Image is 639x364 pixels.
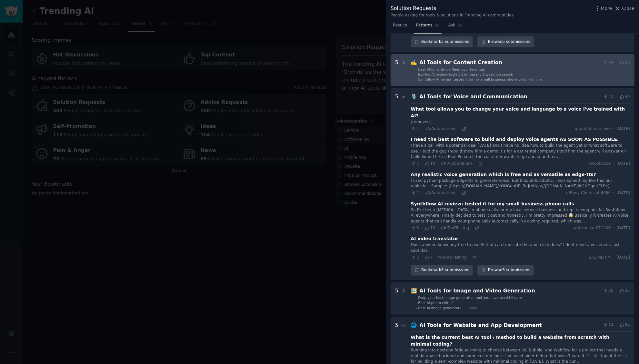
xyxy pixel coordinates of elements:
[475,162,476,166] span: ·
[438,255,467,260] span: r/AIToolTesting
[477,265,534,276] a: Browse5 submissions
[616,322,617,328] span: ·
[391,5,514,13] div: Solution Requests
[437,226,438,231] span: ·
[424,161,435,167] span: 10
[418,77,526,81] span: Synthflow AI review: tested it for my small business phone calls
[418,301,454,305] span: Best AI photo editor?
[622,5,634,12] span: Close
[589,255,611,261] span: u/LUMLTPM
[416,306,417,310] div: -
[411,36,473,47] div: Bookmark 5 submissions
[603,94,614,100] span: 23
[421,127,422,131] span: ·
[601,5,612,12] span: More
[411,106,630,119] div: What tool allows you to change your voice and language to a voice I've trained with AI?
[411,143,630,160] div: I have a call with a potential deal [DATE] and I have no idea how to build the agent yet or what ...
[411,178,630,189] div: I used python package edge-tts to generate voice. But it sounds robotic. I was something like thi...
[395,287,398,310] div: 5
[411,235,459,242] div: AI video translator
[395,93,398,276] div: 5
[411,171,596,178] div: Any realistic voice generation which is free and as versatile as edge-tts?
[619,288,630,294] span: 35
[617,225,630,231] span: [DATE]
[446,20,464,34] a: Ask
[411,225,419,231] span: 6
[614,5,634,12] button: Close
[418,296,522,300] span: Drop your best image generation tool you have used till date
[411,255,419,261] span: 3
[603,322,614,328] span: 74
[411,190,419,196] span: 2
[459,191,460,195] span: ·
[424,255,433,261] span: 4
[393,23,407,28] span: Results
[421,255,422,260] span: ·
[411,119,630,125] div: [removed]
[617,161,630,167] span: [DATE]
[617,255,630,261] span: [DATE]
[617,190,630,196] span: [DATE]
[391,20,409,34] a: Results
[464,306,477,310] span: + 2 more
[416,77,417,82] div: -
[411,136,619,143] div: I need the best software to build and deploy voice agents AS SOON AS POSSIBLE.
[619,322,630,328] span: 64
[421,162,422,166] span: ·
[441,161,473,166] span: r/AiAutomations
[566,190,611,196] span: u/Busy-Chemical-6666
[421,191,422,195] span: ·
[477,36,534,47] a: Browse5 submissions
[391,13,514,18] div: People asking for tools & solutions in Trending AI communities
[411,265,473,276] div: Bookmark 5 submissions
[420,93,601,101] div: AI Tools for Voice and Communication
[416,300,417,305] div: -
[418,306,462,310] span: Best AI image generator?
[459,127,460,131] span: ·
[411,201,574,207] div: Synthflow AI review: tested it for my small business phone calls
[395,59,398,82] div: 5
[421,226,422,231] span: ·
[411,126,419,132] span: 2
[411,265,473,276] button: Bookmark5 submissions
[435,255,436,260] span: ·
[411,36,473,47] button: Bookmark5 submissions
[411,288,417,294] span: 🖼️
[619,94,630,100] span: 40
[613,225,614,231] span: ·
[441,226,469,230] span: r/AIToolTesting
[603,288,614,294] span: 20
[411,322,417,328] span: 🌐
[472,226,473,231] span: ·
[411,161,419,167] span: 3
[619,60,630,65] span: 85
[420,59,601,67] div: AI Tools for Content Creation
[469,255,470,260] span: ·
[416,67,417,72] div: -
[411,334,630,348] div: What is the current best AI tool / method to build a website from scratch with minimal coding?
[613,190,614,196] span: ·
[424,191,456,195] span: r/AiAutomations
[418,73,514,76] span: JobHire AI review: tested it during my 6 week job search
[437,162,438,166] span: ·
[616,94,617,100] span: ·
[416,72,417,77] div: -
[613,161,614,167] span: ·
[418,67,485,71] span: Best AI for writing? Need your favorites
[448,23,455,28] span: Ask
[411,93,417,100] span: 🎙️
[414,20,441,34] a: Patterns
[528,77,542,81] span: + 2 more
[424,126,456,131] span: r/AiAutomations
[416,23,432,28] span: Patterns
[616,60,617,65] span: ·
[616,288,617,294] span: ·
[594,5,612,12] button: More
[416,295,417,300] div: -
[617,126,630,132] span: [DATE]
[420,321,601,330] div: AI Tools for Website and App Development
[603,60,614,65] span: 64
[424,225,435,231] span: 13
[411,207,630,224] div: So I've been [MEDICAL_DATA] in phone calls for my local service business and kept seeing ads for ...
[613,126,614,132] span: ·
